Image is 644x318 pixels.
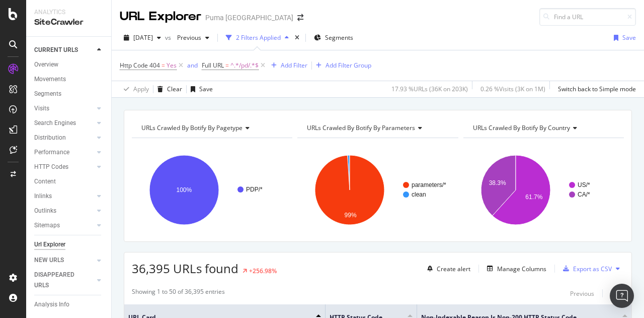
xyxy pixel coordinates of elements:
[120,8,201,25] div: URL Explorer
[297,146,455,234] svg: A chart.
[162,61,165,70] span: =
[412,191,426,198] text: clean
[187,81,213,97] button: Save
[34,270,85,291] div: DISAPPEARED URLS
[34,89,61,99] div: Segments
[34,74,104,85] a: Movements
[34,239,104,250] a: Url Explorer
[34,103,49,114] div: Visits
[34,191,52,202] div: Inlinks
[165,33,173,42] span: vs
[34,206,56,216] div: Outlinks
[610,284,634,308] div: Open Intercom Messenger
[34,103,94,114] a: Visits
[326,61,371,70] div: Add Filter Group
[34,59,58,70] div: Overview
[120,81,149,97] button: Apply
[34,206,94,216] a: Outlinks
[559,261,612,277] button: Export as CSV
[489,179,506,186] text: 38.3%
[307,123,415,132] span: URLs Crawled By Botify By parameters
[187,61,198,70] div: and
[312,59,371,72] button: Add Filter Group
[34,270,94,291] a: DISAPPEARED URLS
[202,61,224,70] span: Full URL
[34,299,69,310] div: Analysis Info
[132,287,225,299] div: Showing 1 to 50 of 36,395 entries
[132,146,290,234] svg: A chart.
[34,299,104,310] a: Analysis Info
[34,45,78,55] div: CURRENT URLS
[412,181,446,188] text: parameters/*
[558,85,636,93] div: Switch back to Simple mode
[463,146,621,234] svg: A chart.
[573,265,612,273] div: Export as CSV
[34,8,103,17] div: Analytics
[173,30,213,46] button: Previous
[267,59,307,72] button: Add Filter
[133,85,149,93] div: Apply
[483,263,546,275] button: Manage Columns
[199,85,213,93] div: Save
[497,265,546,273] div: Manage Columns
[34,45,94,55] a: CURRENT URLS
[345,212,357,219] text: 99%
[34,74,66,85] div: Movements
[34,118,94,129] a: Search Engines
[34,255,64,266] div: NEW URLS
[34,118,76,129] div: Search Engines
[437,265,470,273] div: Create alert
[249,267,277,275] div: +256.98%
[141,123,243,132] span: URLs Crawled By Botify By pagetype
[610,30,636,46] button: Save
[34,59,104,70] a: Overview
[173,33,201,42] span: Previous
[480,85,545,93] div: 0.26 % Visits ( 3K on 1M )
[622,33,636,42] div: Save
[222,30,293,46] button: 2 Filters Applied
[34,220,60,231] div: Sitemaps
[167,85,182,93] div: Clear
[34,162,94,172] a: HTTP Codes
[34,176,104,187] a: Content
[120,61,160,70] span: Http Code 404
[34,220,94,231] a: Sitemaps
[34,239,65,250] div: Url Explorer
[34,133,94,143] a: Distribution
[133,33,153,42] span: 2025 Aug. 31st
[34,147,94,158] a: Performance
[34,89,104,99] a: Segments
[120,30,165,46] button: [DATE]
[305,120,449,136] h4: URLs Crawled By Botify By parameters
[34,176,56,187] div: Content
[281,61,307,70] div: Add Filter
[132,260,238,277] span: 36,395 URLs found
[310,30,357,46] button: Segments
[554,81,636,97] button: Switch back to Simple mode
[34,191,94,202] a: Inlinks
[570,287,594,299] button: Previous
[153,81,182,97] button: Clear
[473,123,570,132] span: URLs Crawled By Botify By country
[34,162,68,172] div: HTTP Codes
[391,85,468,93] div: 17.93 % URLs ( 36K on 203K )
[570,289,594,298] div: Previous
[34,255,94,266] a: NEW URLS
[539,8,636,26] input: Find a URL
[325,33,353,42] span: Segments
[236,33,281,42] div: 2 Filters Applied
[423,261,470,277] button: Create alert
[177,186,192,194] text: 100%
[34,147,69,158] div: Performance
[230,58,259,73] span: ^.*/pd/.*$
[293,33,301,43] div: times
[297,14,303,21] div: arrow-right-arrow-left
[205,13,293,23] div: Puma [GEOGRAPHIC_DATA]
[225,61,229,70] span: =
[246,186,263,193] text: PDP/*
[187,60,198,70] button: and
[167,58,177,73] span: Yes
[139,120,283,136] h4: URLs Crawled By Botify By pagetype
